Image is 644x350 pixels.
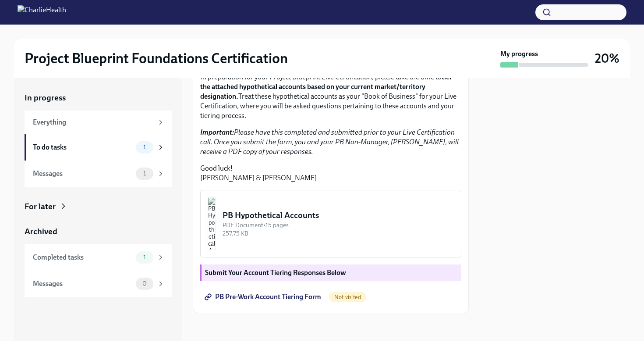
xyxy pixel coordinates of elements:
a: To do tasks1 [25,134,172,161]
h2: Project Blueprint Foundations Certification [25,50,288,67]
strong: tier the attached hypothetical accounts based on your current market/territory designation. [200,73,452,100]
em: Please have this completed and submitted prior to your Live Certification call. Once you submit t... [200,128,459,156]
div: PDF Document • 15 pages [223,221,454,229]
a: Messages1 [25,161,172,187]
span: 1 [138,170,151,177]
span: PB Pre-Work Account Tiering Form [206,293,321,301]
div: To do tasks [33,143,132,152]
div: Everything [33,118,153,127]
div: Messages [33,279,132,289]
div: PB Hypothetical Accounts [223,210,454,221]
span: Not visited [329,294,366,300]
strong: My progress [500,49,538,59]
a: Archived [25,226,172,237]
h3: 20% [595,50,619,66]
a: PB Pre-Work Account Tiering Form [200,288,327,306]
strong: Important: [200,128,234,136]
div: 257.75 KB [223,229,454,238]
div: Completed tasks [33,253,132,262]
a: For later [25,201,172,212]
span: 1 [138,254,151,261]
span: 0 [137,280,152,287]
a: Everything [25,111,172,134]
p: Good luck! [PERSON_NAME] & [PERSON_NAME] [200,164,461,183]
a: In progress [25,92,172,104]
button: PB Hypothetical AccountsPDF Document•15 pages257.75 KB [200,190,461,257]
a: Messages0 [25,271,172,297]
img: CharlieHealth [18,5,66,19]
p: In preparation for your Project Blueprint Live Certification, please take the time to Treat these... [200,72,461,121]
a: Completed tasks1 [25,244,172,271]
div: For later [25,201,56,212]
strong: Submit Your Account Tiering Responses Below [205,268,346,277]
span: 1 [138,144,151,150]
div: Messages [33,169,132,179]
img: PB Hypothetical Accounts [208,197,216,250]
